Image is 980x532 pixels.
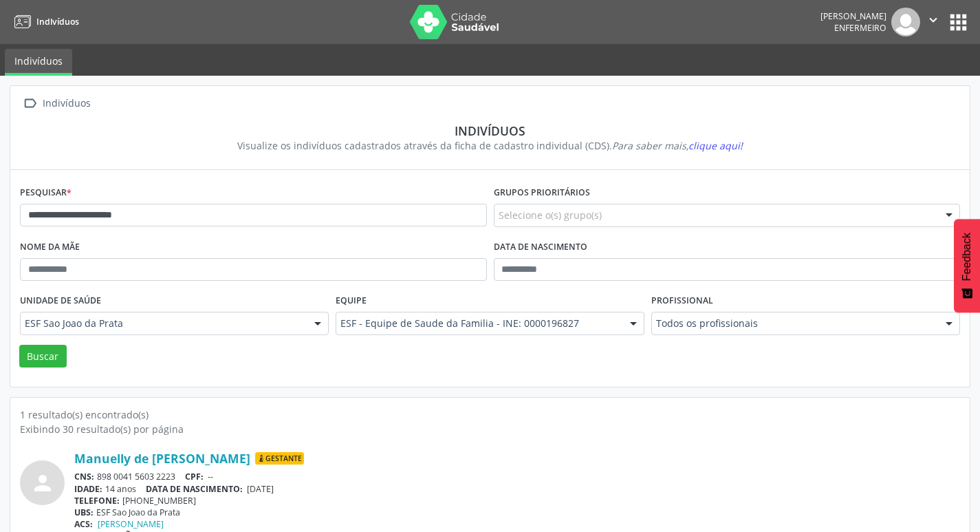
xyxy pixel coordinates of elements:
label: Profissional [651,290,713,312]
a: Indivíduos [5,49,72,76]
div: 14 anos [74,483,960,495]
span: Todos os profissionais [656,317,932,330]
span: ESF Sao Joao da Prata [25,317,301,330]
span: ACS: [74,518,93,530]
div: ESF Sao Joao da Prata [74,507,960,518]
span: Gestante [255,452,304,465]
a:  Indivíduos [20,94,93,114]
span: clique aqui! [688,139,743,152]
div: Indivíduos [30,123,950,138]
div: Exibindo 30 resultado(s) por página [20,422,960,436]
button: Feedback - Mostrar pesquisa [954,219,980,312]
span: CNS: [74,471,94,482]
label: Nome da mãe [20,237,80,258]
div: 1 resultado(s) encontrado(s) [20,407,960,422]
i: Para saber mais, [612,139,743,152]
span: Enfermeiro [834,22,886,34]
button:  [920,8,946,36]
i: person [30,471,55,496]
span: Indivíduos [36,16,79,28]
i:  [20,94,40,114]
span: ESF - Equipe de Saude da Familia - INE: 0000196827 [340,317,616,330]
span: CPF: [185,471,204,482]
div: [PHONE_NUMBER] [74,495,960,507]
span: -- [208,471,213,482]
span: Feedback [961,233,973,281]
a: [PERSON_NAME] [98,518,164,530]
label: Pesquisar [20,182,72,204]
span: IDADE: [74,483,102,495]
label: Grupos prioritários [494,182,590,204]
span: TELEFONE: [74,495,120,507]
label: Equipe [336,290,367,312]
label: Unidade de saúde [20,290,101,312]
label: Data de nascimento [494,237,587,258]
img: img [891,8,920,36]
div: [PERSON_NAME] [820,10,886,22]
div: Indivíduos [40,94,93,114]
button: Buscar [19,345,67,368]
div: 898 0041 5603 2223 [74,471,960,482]
div: Visualize os indivíduos cadastrados através da ficha de cadastro individual (CDS). [30,138,950,153]
span: [DATE] [247,483,274,495]
button: apps [946,10,970,34]
span: Selecione o(s) grupo(s) [499,208,602,222]
i:  [926,12,941,28]
span: DATA DE NASCIMENTO: [146,483,243,495]
a: Manuelly de [PERSON_NAME] [74,451,250,466]
a: Indivíduos [10,10,79,33]
span: UBS: [74,507,94,518]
